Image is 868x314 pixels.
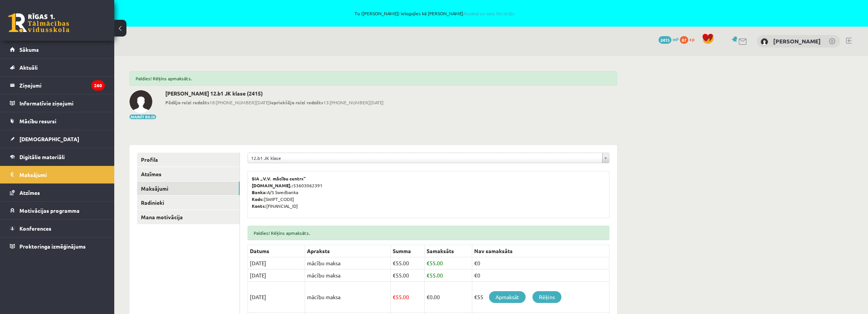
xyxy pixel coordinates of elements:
span: xp [689,36,694,42]
th: Summa [391,245,425,257]
td: mācību maksa [305,257,391,269]
legend: Ziņojumi [19,77,105,94]
a: Atzīmes [137,167,240,181]
span: 12.b1 JK klase [251,153,599,163]
a: Maksājumi [137,182,240,196]
td: mācību maksa [305,282,391,313]
a: Radinieki [137,196,240,210]
td: €55 [472,282,609,313]
p: 53603062391 A/S Swedbanka [SWIFT_CODE] [FINANCIAL_ID] [252,175,605,209]
span: 87 [680,36,688,44]
span: Proktoringa izmēģinājums [19,243,86,250]
i: 260 [91,80,105,91]
b: Iepriekšējo reizi redzēts [270,99,323,105]
a: [DEMOGRAPHIC_DATA] [10,130,105,148]
th: Nav samaksāts [472,245,609,257]
span: Digitālie materiāli [19,153,65,160]
td: 0.00 [424,282,472,313]
a: Informatīvie ziņojumi [10,94,105,112]
a: Profils [137,153,240,167]
span: Konferences [19,225,51,232]
td: 55.00 [391,282,425,313]
img: Loreta Dzene [129,90,152,113]
span: Atzīmes [19,189,40,196]
a: Digitālie materiāli [10,148,105,166]
a: 87 xp [680,36,698,42]
td: €0 [472,257,609,269]
span: Aktuāli [19,64,38,71]
th: Samaksāts [424,245,472,257]
td: 55.00 [424,269,472,282]
a: 2415 mP [659,36,679,42]
b: Kods: [252,196,264,202]
a: Atpakaļ uz savu lietotāju [463,10,515,16]
legend: Informatīvie ziņojumi [19,94,105,112]
a: Konferences [10,220,105,237]
span: € [427,272,430,279]
th: Datums [248,245,305,257]
a: Mācību resursi [10,112,105,130]
h2: [PERSON_NAME] 12.b1 JK klase (2415) [165,90,384,97]
a: Mana motivācija [137,210,240,224]
td: 55.00 [391,269,425,282]
span: mP [673,36,679,42]
a: Sākums [10,41,105,58]
td: [DATE] [248,269,305,282]
span: € [427,260,430,266]
div: Paldies! Rēķins apmaksāts. [129,71,617,86]
th: Apraksts [305,245,391,257]
span: € [393,260,396,266]
span: Tu ([PERSON_NAME]) ielogojies kā [PERSON_NAME] [88,11,781,16]
span: € [393,293,396,300]
span: € [393,272,396,279]
div: Paldies! Rēķins apmaksāts. [248,226,609,240]
a: Proktoringa izmēģinājums [10,237,105,255]
b: Pēdējo reizi redzēts [165,99,209,105]
td: [DATE] [248,282,305,313]
a: Motivācijas programma [10,202,105,219]
span: Motivācijas programma [19,207,80,214]
b: SIA „V.V. mācību centrs” [252,175,306,182]
b: Banka: [252,189,267,195]
td: 55.00 [424,257,472,269]
b: [DOMAIN_NAME].: [252,182,293,188]
a: Maksājumi [10,166,105,183]
a: Atzīmes [10,184,105,201]
span: € [427,293,430,300]
a: Rīgas 1. Tālmācības vidusskola [8,13,69,32]
span: 2415 [659,36,671,44]
span: [DEMOGRAPHIC_DATA] [19,135,79,142]
img: Loreta Dzene [761,38,768,46]
a: Rēķins [532,291,561,303]
span: Mācību resursi [19,118,56,124]
b: Konts: [252,203,266,209]
a: Aktuāli [10,59,105,76]
td: €0 [472,269,609,282]
td: [DATE] [248,257,305,269]
span: 18:[PHONE_NUMBER][DATE] 13:[PHONE_NUMBER][DATE] [165,99,384,106]
legend: Maksājumi [19,166,105,183]
a: Apmaksāt [489,291,526,303]
a: 12.b1 JK klase [248,153,609,163]
td: mācību maksa [305,269,391,282]
button: Mainīt bildi [129,115,156,119]
td: 55.00 [391,257,425,269]
a: [PERSON_NAME] [773,37,821,45]
span: Sākums [19,46,39,53]
a: Ziņojumi260 [10,77,105,94]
